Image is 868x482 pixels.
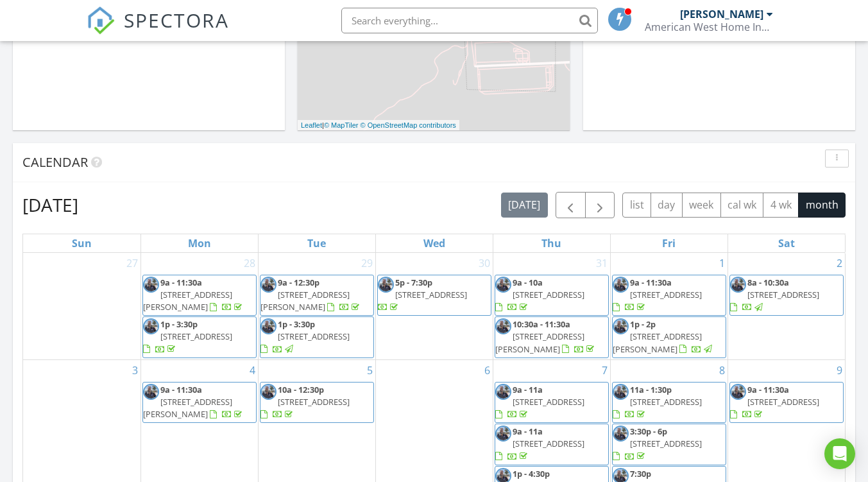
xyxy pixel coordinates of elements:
[260,384,277,400] img: img_7074.jpg
[612,424,726,465] a: 3:30p - 6p [STREET_ADDRESS]
[160,384,202,395] span: 9a - 11:30a
[645,21,773,33] div: American West Home Inspection, Inc
[160,318,198,330] span: 1p - 3:30p
[377,275,491,316] a: 5p - 7:30p [STREET_ADDRESS]
[493,253,610,360] td: Go to July 31, 2025
[730,277,819,313] a: 8a - 10:30a [STREET_ADDRESS]
[612,316,726,358] a: 1p - 2p [STREET_ADDRESS][PERSON_NAME]
[651,193,683,218] button: day
[747,396,819,408] span: [STREET_ADDRESS]
[495,384,511,400] img: img_7074.jpg
[278,318,315,330] span: 1p - 3:30p
[260,316,374,358] a: 1p - 3:30p [STREET_ADDRESS]
[834,253,845,273] a: Go to August 2, 2025
[142,382,257,424] a: 9a - 11:30a [STREET_ADDRESS][PERSON_NAME]
[513,468,550,479] span: 1p - 4:30p
[613,277,702,313] a: 9a - 11:30a [STREET_ADDRESS]
[495,331,584,354] span: [STREET_ADDRESS][PERSON_NAME]
[143,384,159,400] img: img_7074.jpg
[612,275,726,316] a: 9a - 11:30a [STREET_ADDRESS]
[599,360,610,381] a: Go to August 7, 2025
[730,384,819,420] a: 9a - 11:30a [STREET_ADDRESS]
[160,331,232,342] span: [STREET_ADDRESS]
[23,253,140,360] td: Go to July 27, 2025
[630,384,672,395] span: 11a - 1:30p
[747,277,789,288] span: 8a - 10:30a
[260,289,350,313] span: [STREET_ADDRESS][PERSON_NAME]
[395,289,467,300] span: [STREET_ADDRESS]
[630,438,702,449] span: [STREET_ADDRESS]
[513,438,584,449] span: [STREET_ADDRESS]
[501,193,548,218] button: [DATE]
[378,277,467,313] a: 5p - 7:30p [STREET_ADDRESS]
[630,396,702,408] span: [STREET_ADDRESS]
[258,253,375,360] td: Go to July 29, 2025
[260,277,362,313] a: 9a - 12:30p [STREET_ADDRESS][PERSON_NAME]
[22,192,78,218] h2: [DATE]
[87,6,115,35] img: The Best Home Inspection Software - Spectora
[143,318,159,334] img: img_7074.jpg
[610,253,728,360] td: Go to August 1, 2025
[824,438,855,469] div: Open Intercom Messenger
[728,253,845,360] td: Go to August 2, 2025
[378,277,394,293] img: img_7074.jpg
[142,275,257,316] a: 9a - 11:30a [STREET_ADDRESS][PERSON_NAME]
[495,277,511,293] img: img_7074.jpg
[622,193,651,218] button: list
[160,277,202,288] span: 9a - 11:30a
[260,318,350,354] a: 1p - 3:30p [STREET_ADDRESS]
[717,253,728,273] a: Go to August 1, 2025
[834,360,845,381] a: Go to August 9, 2025
[260,277,277,293] img: img_7074.jpg
[495,384,584,420] a: 9a - 11a [STREET_ADDRESS]
[260,275,374,316] a: 9a - 12:30p [STREET_ADDRESS][PERSON_NAME]
[513,289,584,300] span: [STREET_ADDRESS]
[730,277,746,293] img: img_7074.jpg
[513,277,543,288] span: 9a - 10a
[260,382,374,424] a: 10a - 12:30p [STREET_ADDRESS]
[613,426,702,461] a: 3:30p - 6p [STREET_ADDRESS]
[630,318,656,330] span: 1p - 2p
[260,318,277,334] img: img_7074.jpg
[341,8,598,33] input: Search everything...
[495,426,584,461] a: 9a - 11a [STREET_ADDRESS]
[124,253,140,273] a: Go to July 27, 2025
[513,396,584,408] span: [STREET_ADDRESS]
[278,277,319,288] span: 9a - 12:30p
[143,396,232,420] span: [STREET_ADDRESS][PERSON_NAME]
[421,234,448,252] a: Wednesday
[375,253,493,360] td: Go to July 30, 2025
[729,275,844,316] a: 8a - 10:30a [STREET_ADDRESS]
[247,360,258,381] a: Go to August 4, 2025
[630,277,672,288] span: 9a - 11:30a
[680,8,763,21] div: [PERSON_NAME]
[140,253,258,360] td: Go to July 28, 2025
[324,121,359,129] a: © MapTiler
[612,382,726,424] a: 11a - 1:30p [STREET_ADDRESS]
[143,289,232,313] span: [STREET_ADDRESS][PERSON_NAME]
[142,316,257,358] a: 1p - 3:30p [STREET_ADDRESS]
[495,318,597,354] a: 10:30a - 11:30a [STREET_ADDRESS][PERSON_NAME]
[482,360,493,381] a: Go to August 6, 2025
[395,277,432,288] span: 5p - 7:30p
[22,153,88,171] span: Calendar
[513,384,543,395] span: 9a - 11a
[556,192,586,218] button: Previous month
[495,277,584,313] a: 9a - 10a [STREET_ADDRESS]
[730,384,746,400] img: img_7074.jpg
[359,253,375,273] a: Go to July 29, 2025
[513,318,570,330] span: 10:30a - 11:30a
[717,360,728,381] a: Go to August 8, 2025
[87,17,229,44] a: SPECTORA
[301,121,322,129] a: Leaflet
[495,426,511,442] img: img_7074.jpg
[495,275,609,316] a: 9a - 10a [STREET_ADDRESS]
[613,384,702,420] a: 11a - 1:30p [STREET_ADDRESS]
[143,384,244,420] a: 9a - 11:30a [STREET_ADDRESS][PERSON_NAME]
[143,277,159,293] img: img_7074.jpg
[69,234,94,252] a: Sunday
[593,253,610,273] a: Go to July 31, 2025
[143,277,244,313] a: 9a - 11:30a [STREET_ADDRESS][PERSON_NAME]
[720,193,764,218] button: cal wk
[495,318,511,334] img: img_7074.jpg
